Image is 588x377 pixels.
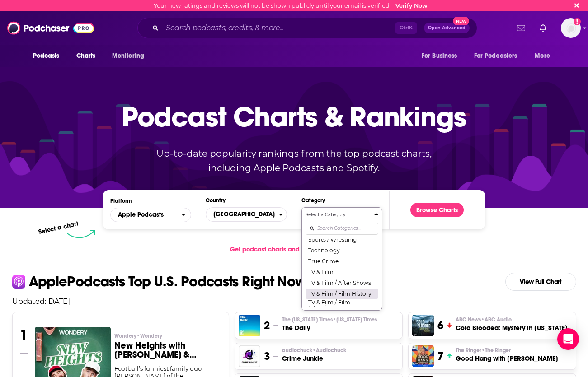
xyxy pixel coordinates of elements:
[456,347,511,354] span: The Ringer
[5,297,583,306] p: Updated: [DATE]
[282,323,377,332] h3: The Daily
[114,341,221,359] h3: New Heights with [PERSON_NAME] & [PERSON_NAME]
[154,2,428,9] div: Your new ratings and reviews will not be shown publicly until your email is verified.
[110,208,191,222] button: open menu
[456,354,558,363] h3: Good Hang with [PERSON_NAME]
[468,47,531,65] button: open menu
[110,208,191,222] h2: Platforms
[306,277,378,288] button: TV & Film / After Shows
[453,17,469,25] span: New
[306,299,378,311] button: TV & Film / Film Interviews
[561,18,581,38] img: User Profile
[312,347,346,354] span: • Audiochuck
[206,207,278,222] span: [GEOGRAPHIC_DATA]
[395,22,417,34] span: Ctrl K
[282,347,346,354] p: audiochuck • Audiochuck
[428,26,466,30] span: Open Advanced
[264,319,270,332] h3: 2
[481,347,511,354] span: • The Ringer
[505,273,576,291] a: View Full Chart
[137,18,477,38] div: Search podcasts, credits, & more...
[282,316,377,323] p: The New York Times • New York Times
[239,345,260,367] img: Crime Junkie
[410,203,464,217] button: Browse Charts
[306,213,371,217] h4: Select a Category
[264,349,270,363] h3: 3
[437,349,443,363] h3: 7
[118,212,164,218] span: Apple Podcasts
[306,234,378,245] button: Sports / Wrestling
[71,47,101,65] a: Charts
[27,47,71,65] button: open menu
[76,50,96,62] span: Charts
[424,23,470,33] button: Open AdvancedNew
[67,230,95,238] img: select arrow
[112,50,144,62] span: Monitoring
[282,316,377,323] span: The [US_STATE] Times
[301,207,382,311] button: Categories
[561,18,581,38] button: Show profile menu
[422,50,457,62] span: For Business
[437,319,443,332] h3: 6
[114,332,221,365] a: Wondery•WonderyNew Heights with [PERSON_NAME] & [PERSON_NAME]
[513,20,529,36] a: Show notifications dropdown
[106,47,156,65] button: open menu
[412,315,434,336] img: Cold Blooded: Mystery in Alaska
[481,316,512,323] span: • ABC Audio
[20,327,28,343] h3: 1
[282,347,346,354] span: audiochuck
[139,146,450,175] p: Up-to-date popularity rankings from the top podcast charts, including Apple Podcasts and Spotify.
[412,345,434,367] img: Good Hang with Amy Poehler
[282,354,346,363] h3: Crime Junkie
[306,288,378,299] button: TV & Film / Film History
[306,256,378,266] button: True Crime
[456,347,558,354] p: The Ringer • The Ringer
[38,220,80,236] p: Select a chart
[333,316,377,323] span: • [US_STATE] Times
[395,2,428,9] a: Verify Now
[33,50,60,62] span: Podcasts
[239,315,260,336] img: The Daily
[528,47,561,65] button: open menu
[456,316,512,323] span: ABC News
[306,266,378,277] button: TV & Film
[114,332,221,340] p: Wondery • Wondery
[456,347,558,363] a: The Ringer•The RingerGood Hang with [PERSON_NAME]
[122,87,466,146] p: Podcast Charts & Rankings
[29,275,306,289] p: Apple Podcasts Top U.S. Podcasts Right Now
[282,347,346,363] a: audiochuck•AudiochuckCrime Junkie
[7,19,94,37] img: Podchaser - Follow, Share and Rate Podcasts
[456,316,568,332] a: ABC News•ABC AudioCold Blooded: Mystery in [US_STATE]
[136,333,162,339] span: • Wondery
[415,47,469,65] button: open menu
[536,20,550,36] a: Show notifications dropdown
[282,316,377,332] a: The [US_STATE] Times•[US_STATE] TimesThe Daily
[574,18,581,25] svg: Email not verified
[230,246,349,253] span: Get podcast charts and rankings via API
[456,323,568,332] h3: Cold Blooded: Mystery in [US_STATE]
[162,21,395,35] input: Search podcasts, credits, & more...
[114,332,162,340] span: Wondery
[306,223,378,235] input: Search Categories...
[456,316,568,323] p: ABC News • ABC Audio
[561,18,581,38] span: Logged in as Citichaser
[206,207,287,222] button: Countries
[223,238,365,261] a: Get podcast charts and rankings via API
[557,328,579,350] div: Open Intercom Messenger
[474,50,517,62] span: For Podcasters
[12,275,25,288] img: apple Icon
[306,245,378,256] button: Technology
[535,50,550,62] span: More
